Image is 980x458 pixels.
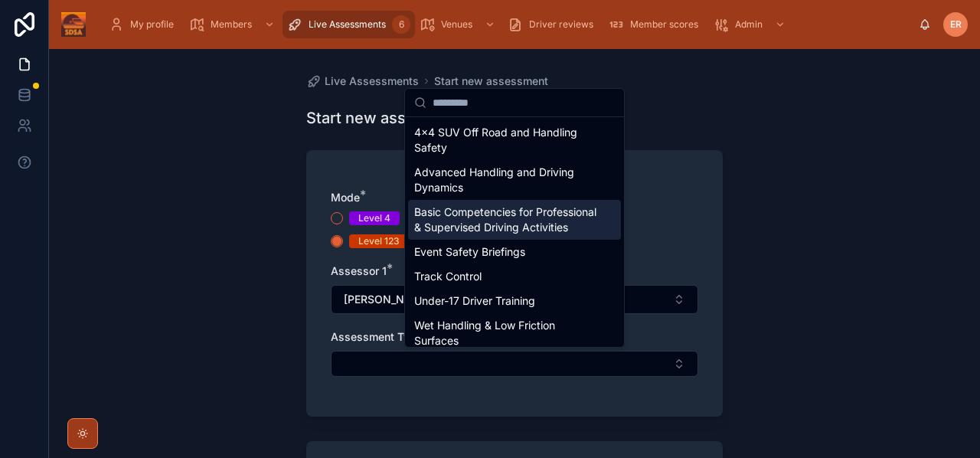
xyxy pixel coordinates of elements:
a: Start new assessment [434,74,548,89]
div: Level 123 [358,234,400,248]
a: Member scores [604,11,709,38]
button: Select Button [331,351,698,377]
span: Assessment Type [331,330,423,343]
button: Select Button [331,285,698,314]
span: [PERSON_NAME] [344,292,432,307]
span: Advanced Handling and Driving Dynamics [414,165,596,195]
span: Members [211,18,252,31]
a: Live Assessments [306,74,419,89]
h1: Start new assessment [306,107,469,129]
span: Member scores [630,18,698,31]
span: Assessor 1 [331,264,387,277]
span: Basic Competencies for Professional & Supervised Driving Activities [414,204,596,235]
span: ER [950,18,962,31]
a: Live Assessments6 [283,11,415,38]
a: Driver reviews [503,11,604,38]
span: Mode [331,191,360,204]
a: Venues [415,11,503,38]
div: Level 4 [358,211,390,225]
span: 4x4 SUV Off Road and Handling Safety [414,125,596,155]
span: Venues [441,18,472,31]
span: Live Assessments [309,18,386,31]
a: Members [185,11,283,38]
span: Wet Handling & Low Friction Surfaces [414,318,596,348]
span: Live Assessments [325,74,419,89]
div: Suggestions [405,117,624,347]
span: Event Safety Briefings [414,244,525,260]
div: 6 [392,15,410,34]
span: Driver reviews [529,18,593,31]
span: Track Control [414,269,482,284]
a: My profile [104,11,185,38]
span: Admin [735,18,763,31]
img: App logo [61,12,86,37]
span: My profile [130,18,174,31]
span: Under-17 Driver Training [414,293,535,309]
a: Admin [709,11,793,38]
div: scrollable content [98,8,919,41]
